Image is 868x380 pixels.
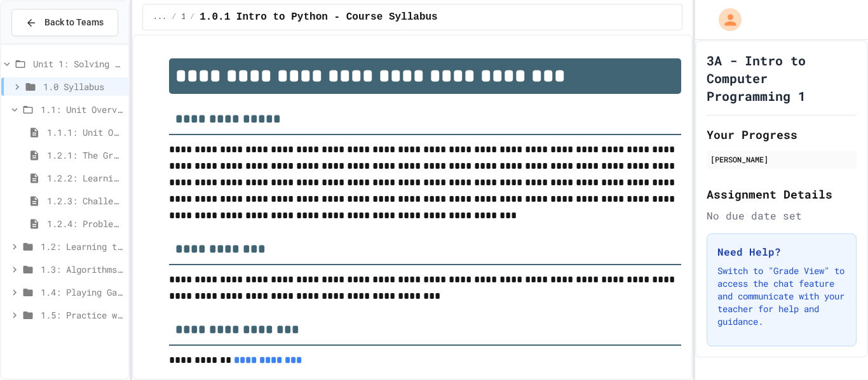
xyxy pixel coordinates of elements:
button: Back to Teams [11,9,118,36]
span: 1.4: Playing Games [41,285,123,299]
span: / [190,12,194,22]
span: 1.0.1 Intro to Python - Course Syllabus [200,10,437,25]
span: 1.2: Learning to Solve Hard Problems [41,240,123,253]
div: [PERSON_NAME] [710,154,853,165]
p: Switch to "Grade View" to access the chat feature and communicate with your teacher for help and ... [717,265,846,328]
div: My Account [705,5,745,34]
span: 1.2.4: Problem Solving Practice [47,217,123,230]
span: 1.0 Syllabus [182,12,186,22]
span: 1.2.2: Learning to Solve Hard Problems [47,171,123,185]
h3: Need Help? [717,244,846,259]
span: 1.2.1: The Growth Mindset [47,148,123,162]
span: / [172,12,176,22]
span: Back to Teams [44,16,104,29]
span: 1.3: Algorithms - from Pseudocode to Flowcharts [41,263,123,276]
span: ... [153,12,167,22]
span: 1.1: Unit Overview [41,103,123,116]
h1: 3A - Intro to Computer Programming 1 [707,51,857,105]
h2: Assignment Details [707,185,857,203]
span: Unit 1: Solving Problems in Computer Science [33,57,123,70]
span: 1.2.3: Challenge Problem - The Bridge [47,194,123,207]
span: 1.0 Syllabus [43,80,123,93]
h2: Your Progress [707,126,857,143]
span: 1.5: Practice with Algorithms [41,308,123,322]
div: No due date set [707,208,857,223]
span: 1.1.1: Unit Overview [47,126,123,139]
